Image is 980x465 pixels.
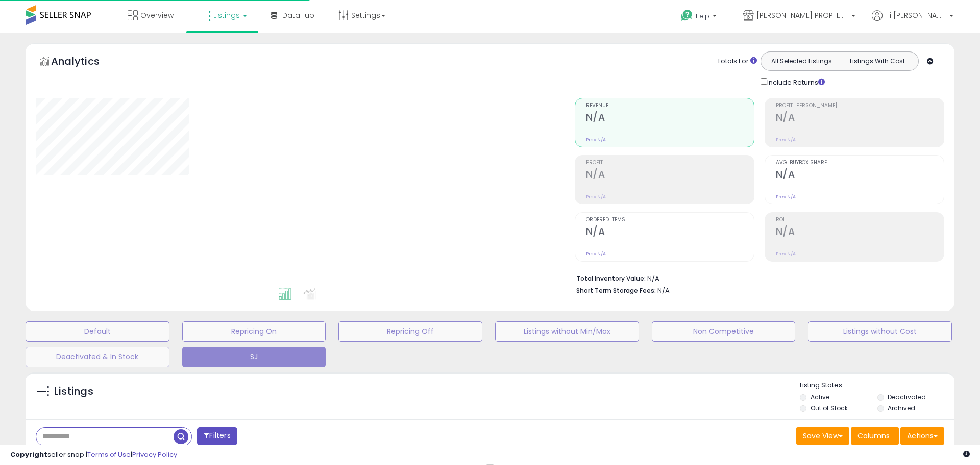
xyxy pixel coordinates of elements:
small: Prev: N/A [776,137,796,143]
small: Prev: N/A [776,194,796,200]
span: Overview [140,10,174,20]
h2: N/A [586,112,754,125]
span: [PERSON_NAME] PROPFESSIONAL [756,10,848,20]
button: Repricing Off [338,321,482,342]
strong: Copyright [10,450,47,459]
h2: N/A [586,226,754,240]
li: N/A [576,272,937,284]
span: N/A [657,286,670,295]
b: Short Term Storage Fees: [576,286,656,295]
small: Prev: N/A [586,137,606,143]
span: Profit [PERSON_NAME] [776,103,944,109]
span: Listings [213,10,240,20]
small: Prev: N/A [586,251,606,257]
button: All Selected Listings [764,55,840,68]
h5: Analytics [51,54,119,71]
span: Avg. Buybox Share [776,160,944,166]
div: Totals For [717,57,757,66]
button: Listings With Cost [839,55,915,68]
b: Total Inventory Value: [576,274,646,283]
span: DataHub [282,10,314,20]
button: SJ [182,347,326,367]
h2: N/A [776,112,944,125]
small: Prev: N/A [586,194,606,200]
a: Hi [PERSON_NAME] [872,10,953,33]
button: Deactivated & In Stock [26,347,169,367]
span: Ordered Items [586,217,754,223]
button: Repricing On [182,321,326,342]
span: Hi [PERSON_NAME] [885,10,946,20]
div: seller snap | | [10,450,177,460]
h2: N/A [776,169,944,183]
button: Listings without Cost [808,321,952,342]
small: Prev: N/A [776,251,796,257]
span: Help [696,12,709,20]
a: Help [673,2,727,33]
button: Default [26,321,169,342]
span: ROI [776,217,944,223]
div: Include Returns [753,76,837,88]
i: Get Help [680,9,693,22]
h2: N/A [586,169,754,183]
button: Non Competitive [652,321,796,342]
h2: N/A [776,226,944,240]
span: Profit [586,160,754,166]
span: Revenue [586,103,754,109]
button: Listings without Min/Max [495,321,639,342]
